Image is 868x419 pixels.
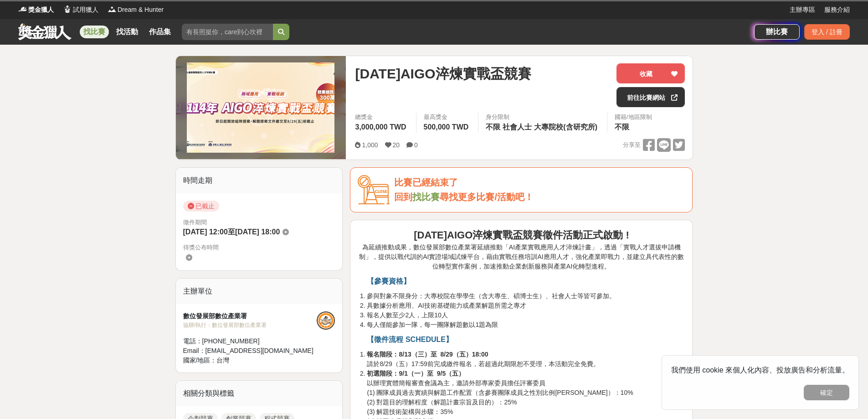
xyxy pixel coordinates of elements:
[671,366,849,374] span: 我們使用 cookie 來個人化內容、投放廣告和分析流量。
[824,5,850,15] a: 服務介紹
[108,5,164,15] a: LogoDream & Hunter
[358,175,390,205] img: Icon
[367,320,685,330] li: 每人僅能參加一隊，每一團隊解題數以1題為限
[804,385,849,400] button: 確定
[183,219,207,226] span: 徵件期間
[182,24,273,40] input: 有長照挺你，care到心坎裡！青春出手，拍出照顧 影音徵件活動
[804,24,850,40] div: 登入 / 註冊
[355,123,406,131] span: 3,000,000 TWD
[503,123,532,131] span: 社會人士
[412,192,440,202] a: 找比賽
[615,123,629,131] span: 不限
[118,5,164,15] span: Dream & Hunter
[187,62,334,153] img: Cover Image
[80,26,109,38] a: 找比賽
[393,141,400,149] span: 20
[367,310,685,320] li: 報名人數至少2人，上限10人
[367,291,685,301] li: 參與對象不限身分：大專校院在學學生（含大專生、碩博士生）、社會人士等皆可參加。
[424,113,471,122] span: 最高獎金
[176,279,343,304] div: 主辦單位
[63,5,98,15] a: Logo試用獵人
[367,336,452,343] strong: 【徵件流程 SCHEDULE】
[183,357,217,364] span: 國家/地區：
[176,168,343,193] div: 時間走期
[216,357,229,364] span: 台灣
[362,141,378,149] span: 1,000
[18,5,27,14] img: Logo
[176,381,343,406] div: 相關分類與標籤
[534,123,597,131] span: 大專院校(含研究所)
[355,113,408,122] span: 總獎金
[367,350,685,369] li: 請於8/29（五）17:59前完成繳件報名，若超過此期限恕不受理，本活動完全免費。
[367,277,411,285] strong: 【參賽資格】
[615,113,652,122] div: 國籍/地區限制
[228,228,235,236] span: 至
[183,228,228,236] span: [DATE] 12:00
[394,192,412,202] span: 回到
[183,311,317,321] div: 數位發展部數位產業署
[754,24,800,40] a: 辦比賽
[486,113,600,122] div: 身分限制
[440,192,534,202] span: 尋找更多比賽/活動吧！
[414,229,629,241] strong: [DATE]AIGO淬煉實戰盃競賽徵件活動正式啟動 !
[367,370,465,377] strong: 初選階段：9/1（一）至 9/5（五）
[73,5,98,15] span: 試用獵人
[394,175,685,190] div: 比賽已經結束了
[486,123,500,131] span: 不限
[616,63,685,83] button: 收藏
[358,228,685,271] p: 為延續推動成果，數位發展部數位產業署延續推動「AI產業實戰應用人才淬煉計畫」，透過「實戰人才選拔申請機制」，提供以戰代訓的AI實證場域試煉平台，藉由實戰任務培訓AI應用人才，強化產業即戰力，並建...
[183,243,335,252] span: 得獎公布時間
[355,63,531,84] span: [DATE]AIGO淬煉實戰盃競賽
[63,5,72,14] img: Logo
[367,301,685,310] li: 具數據分析應用、AI技術基礎能力或產業解題所需之專才
[790,5,815,15] a: 主辦專區
[28,5,54,15] span: 獎金獵人
[145,26,175,38] a: 作品集
[108,5,117,14] img: Logo
[414,141,418,149] span: 0
[623,138,641,152] span: 分享至
[183,346,317,356] div: Email： [EMAIL_ADDRESS][DOMAIN_NAME]
[183,336,317,346] div: 電話： [PHONE_NUMBER]
[183,321,317,329] div: 協辦/執行： 數位發展部數位產業署
[113,26,142,38] a: 找活動
[424,123,469,131] span: 500,000 TWD
[367,351,488,358] strong: 報名階段：8/13（三）至 8/29（五）18:00
[235,228,280,236] span: [DATE] 18:00
[616,87,685,107] a: 前往比賽網站
[183,201,219,212] span: 已截止
[18,5,54,15] a: Logo獎金獵人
